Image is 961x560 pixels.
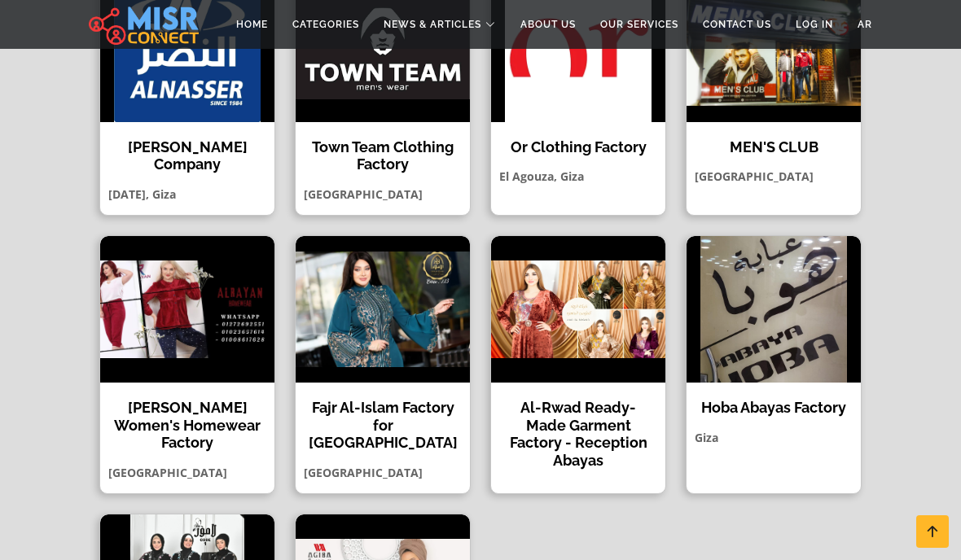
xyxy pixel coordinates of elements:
[371,9,508,40] a: News & Articles
[845,9,884,40] a: AR
[112,138,262,173] h4: [PERSON_NAME] Company
[100,236,274,383] img: Al Rayyan Women's Homewear Factory
[224,9,280,40] a: Home
[491,168,665,185] p: El Agouza, Giza
[100,186,274,203] p: [DATE], Giza
[508,9,588,40] a: About Us
[503,138,653,156] h4: Or Clothing Factory
[783,9,845,40] a: Log in
[588,9,691,40] a: Our Services
[89,4,198,45] img: main.misr_connect
[112,399,262,452] h4: [PERSON_NAME] Women's Homewear Factory
[90,235,285,494] a: Al Rayyan Women's Homewear Factory [PERSON_NAME] Women's Homewear Factory [GEOGRAPHIC_DATA]
[285,235,480,494] a: Fajr Al-Islam Factory for Gulf Abayas Fajr Al-Islam Factory for [GEOGRAPHIC_DATA] [GEOGRAPHIC_DATA]
[687,236,861,383] img: Hoba Abayas Factory
[699,138,849,156] h4: MEN'S CLUB
[308,138,458,173] h4: Town Team Clothing Factory
[691,9,783,40] a: Contact Us
[296,236,470,383] img: Fajr Al-Islam Factory for Gulf Abayas
[687,168,861,185] p: [GEOGRAPHIC_DATA]
[384,17,481,32] span: News & Articles
[308,399,458,452] h4: Fajr Al-Islam Factory for [GEOGRAPHIC_DATA]
[480,235,676,494] a: Al-Rwad Ready-Made Garment Factory - Reception Abayas Al-Rwad Ready-Made Garment Factory - Recept...
[503,399,653,469] h4: Al-Rwad Ready-Made Garment Factory - Reception Abayas
[491,236,665,383] img: Al-Rwad Ready-Made Garment Factory - Reception Abayas
[687,429,861,446] p: Giza
[676,235,871,494] a: Hoba Abayas Factory Hoba Abayas Factory Giza
[296,464,470,481] p: [GEOGRAPHIC_DATA]
[280,9,371,40] a: Categories
[296,186,470,203] p: [GEOGRAPHIC_DATA]
[100,464,274,481] p: [GEOGRAPHIC_DATA]
[699,399,849,417] h4: Hoba Abayas Factory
